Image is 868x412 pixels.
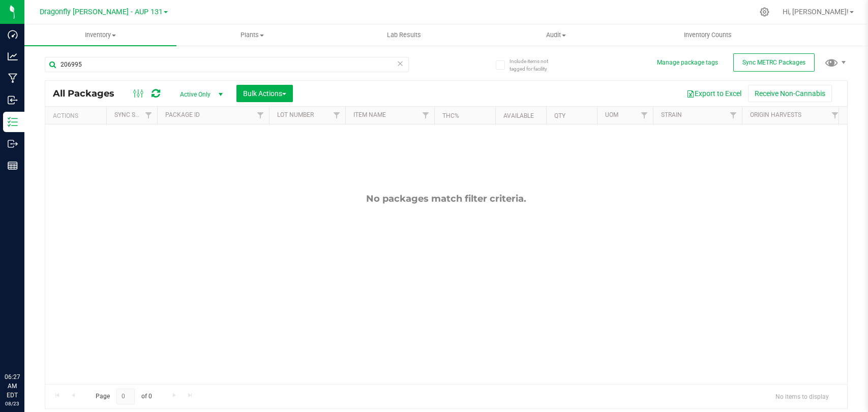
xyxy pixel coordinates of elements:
[510,57,560,73] span: Include items not tagged for facility
[177,30,328,40] span: Plants
[8,73,18,83] inline-svg: Manufacturing
[140,107,157,124] a: Filter
[277,111,314,118] a: Lot Number
[8,117,18,127] inline-svg: Inventory
[758,7,771,17] div: Manage settings
[10,331,41,361] iframe: Resource center
[417,107,434,124] a: Filter
[670,30,745,40] span: Inventory Counts
[725,107,742,124] a: Filter
[481,30,632,40] span: Audit
[8,95,18,105] inline-svg: Inbound
[53,112,102,119] div: Actions
[114,111,154,118] a: Sync Status
[165,111,200,118] a: Package ID
[252,107,269,124] a: Filter
[45,193,847,204] div: No packages match filter criteria.
[8,161,18,171] inline-svg: Reports
[742,59,805,66] span: Sync METRC Packages
[397,57,404,70] span: Clear
[750,111,801,118] a: Origin Harvests
[24,24,176,46] a: Inventory
[45,57,409,72] input: Search Package ID, Item Name, SKU, Lot or Part Number...
[87,389,160,404] span: Page of 0
[373,30,435,40] span: Lab Results
[783,8,849,16] span: Hi, [PERSON_NAME]!
[53,88,125,99] span: All Packages
[328,107,345,124] a: Filter
[767,389,837,404] span: No items to display
[748,85,832,102] button: Receive Non-Cannabis
[733,53,815,72] button: Sync METRC Packages
[442,112,459,119] a: THC%
[605,111,618,118] a: UOM
[5,372,20,400] p: 06:27 AM EDT
[554,112,565,119] a: Qty
[176,24,328,46] a: Plants
[8,51,18,61] inline-svg: Analytics
[5,400,20,407] p: 08/23
[503,112,534,119] a: Available
[236,85,293,102] button: Bulk Actions
[243,89,286,98] span: Bulk Actions
[353,111,386,118] a: Item Name
[328,24,480,46] a: Lab Results
[8,139,18,149] inline-svg: Outbound
[632,24,784,46] a: Inventory Counts
[680,85,748,102] button: Export to Excel
[40,8,163,16] span: Dragonfly [PERSON_NAME] - AUP 131
[8,29,18,40] inline-svg: Dashboard
[636,107,653,124] a: Filter
[24,30,176,40] span: Inventory
[661,111,682,118] a: Strain
[480,24,632,46] a: Audit
[657,58,718,67] button: Manage package tags
[827,107,844,124] a: Filter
